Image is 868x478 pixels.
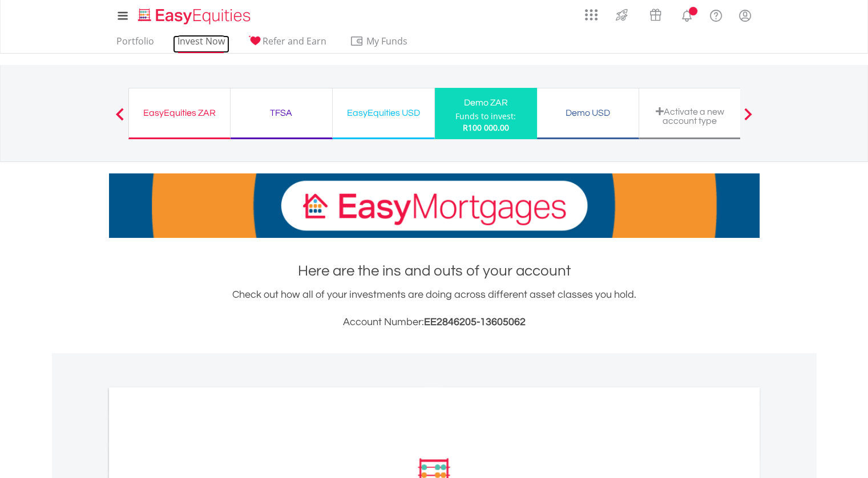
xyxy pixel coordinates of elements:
[263,35,326,47] span: Refer and Earn
[237,105,325,121] div: TFSA
[672,3,701,26] a: Notifications
[612,6,631,24] img: thrive-v2.svg
[455,111,516,122] div: Funds to invest:
[424,317,526,327] span: EE2846205-13605062
[109,261,760,281] h1: Here are the ins and outs of your account
[136,105,223,121] div: EasyEquities ZAR
[350,34,425,48] span: My Funds
[340,105,427,121] div: EasyEquities USD
[578,3,605,21] a: AppsGrid
[463,122,509,133] span: R100 000.00
[136,7,255,26] img: EasyEquities_Logo.png
[701,3,730,26] a: FAQ's and Support
[639,3,672,24] a: Vouchers
[646,6,665,24] img: vouchers-v2.svg
[544,105,632,121] div: Demo USD
[646,107,734,125] div: Activate a new account type
[109,287,760,330] div: Check out how all of your investments are doing across different asset classes you hold.
[109,173,760,238] img: EasyMortage Promotion Banner
[585,9,597,21] img: grid-menu-icon.svg
[112,35,159,53] a: Portfolio
[730,3,760,28] a: My Profile
[109,314,760,330] h3: Account Number:
[442,95,530,111] div: Demo ZAR
[134,3,255,26] a: Home page
[244,35,331,53] a: Refer and Earn
[173,35,229,53] a: Invest Now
